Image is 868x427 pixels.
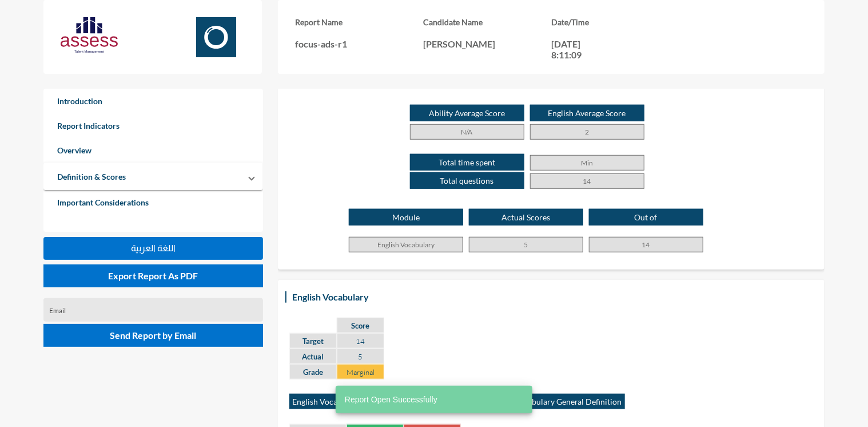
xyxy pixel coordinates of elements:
mat-expansion-panel-header: Definition & Scores [43,163,263,190]
span: Export Report As PDF [108,270,198,281]
img: Focus.svg [188,17,245,57]
a: Definition & Scores [43,164,140,189]
p: N/A [410,124,524,140]
p: 14 [530,173,644,189]
p: focus-ads-r1 [295,38,423,49]
p: English Average Score [530,105,644,121]
p: Total questions [410,172,524,189]
div: English Vocabulary in Details [289,394,399,409]
div: Grade [289,364,337,379]
p: 5 [337,349,384,364]
img: AssessLogoo.svg [61,17,118,53]
p: Min [530,155,644,171]
a: Introduction [43,89,263,113]
p: Total time spent [410,154,524,171]
div: Marginal [337,364,384,379]
span: اللغة العربية [131,243,176,253]
p: Actual Scores [469,209,583,226]
div: English Vocabulary [289,288,372,305]
p: [PERSON_NAME] [423,38,551,49]
a: Overview [43,138,263,163]
h3: Report Name [295,17,423,27]
p: Out of [589,209,703,226]
p: 14 [589,237,703,252]
p: 14 [337,333,384,349]
button: Send Report by Email [43,324,263,347]
button: Export Report As PDF [43,264,263,287]
p: [DATE] 8:11:09 [551,38,603,60]
p: Score [337,318,384,333]
p: Module [349,209,463,226]
div: English Vocabulary General Definition [484,394,625,409]
button: اللغة العربية [43,237,263,260]
h3: Date/Time [551,17,679,27]
p: 2 [530,124,644,140]
p: Ability Average Score [410,105,524,121]
p: 5 [469,237,583,252]
a: Important Considerations [43,190,263,215]
p: Actual [289,349,337,364]
p: Target [289,333,337,349]
a: Report Indicators [43,113,263,138]
span: Send Report by Email [110,330,196,341]
span: Report Open Successfully [345,394,437,405]
h3: Candidate Name [423,17,551,27]
p: English Vocabulary [349,237,463,252]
